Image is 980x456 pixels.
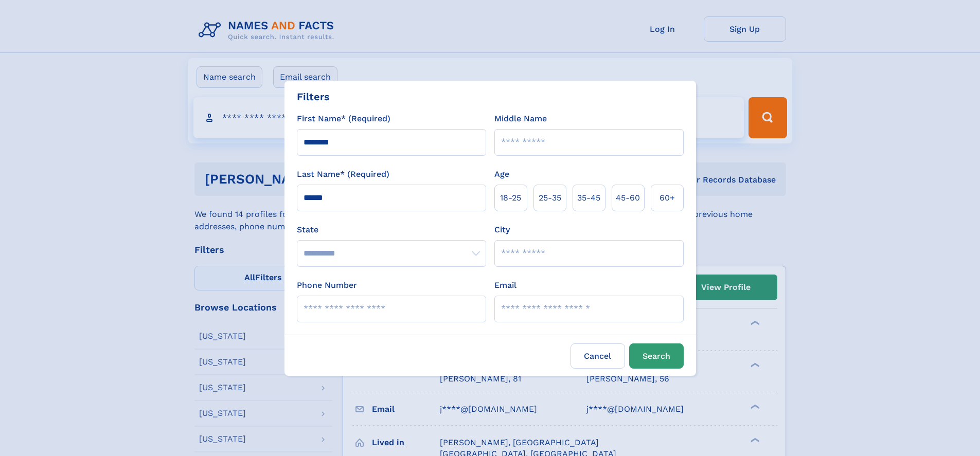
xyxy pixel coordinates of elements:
[539,192,561,204] span: 25‑35
[629,343,684,369] button: Search
[297,224,486,236] label: State
[494,168,509,180] label: Age
[494,113,547,125] label: Middle Name
[297,113,390,125] label: First Name* (Required)
[500,192,521,204] span: 18‑25
[577,192,600,204] span: 35‑45
[494,279,516,291] label: Email
[297,168,389,180] label: Last Name* (Required)
[297,279,357,291] label: Phone Number
[660,192,675,204] span: 60+
[571,343,625,369] label: Cancel
[494,224,510,236] label: City
[616,192,640,204] span: 45‑60
[297,89,330,104] div: Filters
